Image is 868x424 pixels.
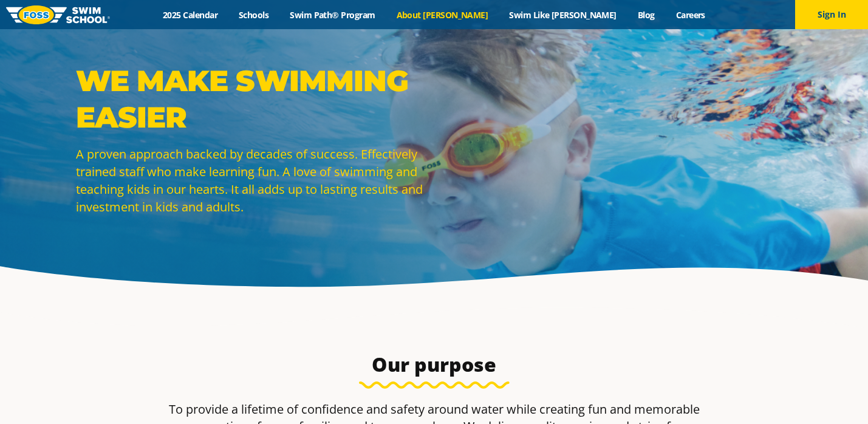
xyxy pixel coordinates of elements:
[279,9,386,21] a: Swim Path® Program
[228,9,279,21] a: Schools
[76,63,428,135] p: WE MAKE SWIMMING EASIER
[148,352,721,377] h3: Our purpose
[665,9,716,21] a: Careers
[499,9,627,21] a: Swim Like [PERSON_NAME]
[76,145,428,216] p: A proven approach backed by decades of success. Effectively trained staff who make learning fun. ...
[152,9,228,21] a: 2025 Calendar
[386,9,499,21] a: About [PERSON_NAME]
[627,9,665,21] a: Blog
[6,5,110,24] img: FOSS Swim School Logo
